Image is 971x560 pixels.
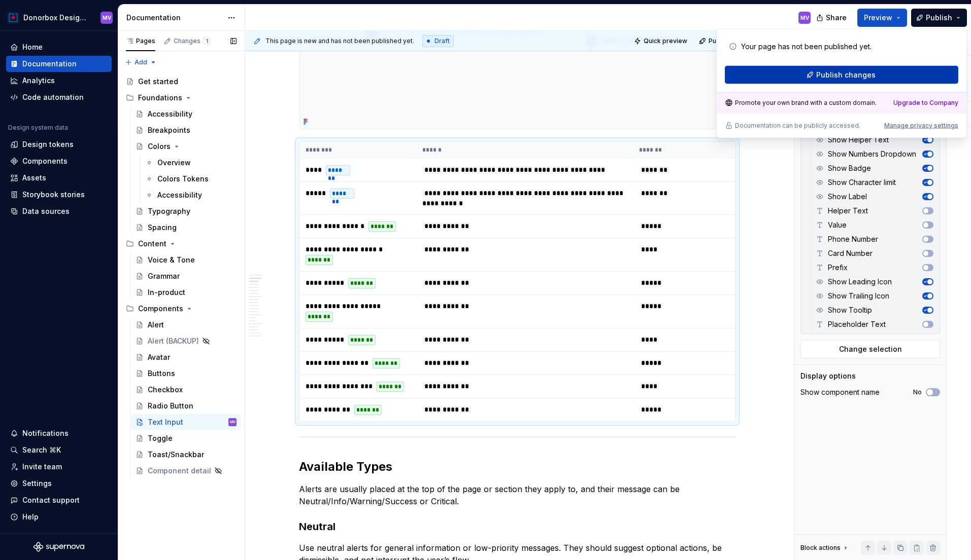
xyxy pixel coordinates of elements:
strong: Available Types [299,459,392,474]
a: Accessibility [141,187,241,203]
a: Assets [6,170,112,186]
span: Show Helper Text [828,135,889,145]
div: Block actions [800,544,841,552]
a: Invite team [6,459,112,475]
div: MV [103,14,111,22]
div: Documentation [126,13,222,23]
div: Breakpoints [148,125,190,135]
div: Toast/Snackbar [148,450,204,460]
div: Avatar [148,352,170,362]
p: Documentation can be publicly accessed. [735,122,860,130]
a: Upgrade to Company [893,99,958,107]
div: Alert [148,320,164,330]
div: Documentation [22,59,77,69]
span: Show Badge [828,163,871,173]
button: Help [6,509,112,525]
a: Colors Tokens [141,171,241,187]
span: Share [826,13,847,23]
div: Spacing [148,222,177,233]
a: Storybook stories [6,186,112,203]
span: Publish [926,13,952,23]
span: Add [135,58,147,66]
a: Buttons [131,365,241,382]
div: Alert (BACKUP) [148,336,199,346]
div: Help [22,512,39,522]
span: Phone Number [828,234,878,244]
div: Radio Button [148,401,193,411]
div: Colors [148,141,171,152]
span: Show Tooltip [828,305,872,315]
div: Contact support [22,495,80,505]
a: Typography [131,203,241,219]
div: Colors Tokens [157,174,209,184]
img: 17077652-375b-4f2c-92b0-528c72b71ea0.png [7,12,19,24]
button: Publish changes [696,34,762,48]
span: Show Trailing Icon [828,291,889,301]
div: Components [122,301,241,317]
div: Content [138,239,166,249]
button: Contact support [6,492,112,508]
a: Components [6,153,112,169]
a: Checkbox [131,382,241,398]
span: Change selection [839,344,902,354]
div: Design tokens [22,139,74,150]
a: Alert [131,317,241,333]
div: MV [800,14,809,22]
div: Show component name [800,387,880,397]
div: Promote your own brand with a custom domain. [725,99,877,107]
div: Voice & Tone [148,255,195,265]
div: Get started [138,77,178,87]
a: Alert (BACKUP) [131,333,241,349]
div: Pages [126,37,155,45]
button: Quick preview [631,34,692,48]
div: Settings [22,478,52,489]
div: Accessibility [148,109,192,119]
button: Change selection [800,340,940,358]
div: Components [22,156,68,166]
button: Share [811,9,853,27]
a: Documentation [6,56,112,72]
a: Colors [131,138,241,155]
div: Components [138,304,183,314]
a: Component detail [131,463,241,479]
a: Voice & Tone [131,252,241,268]
button: Manage privacy settings [884,122,958,130]
span: Publish changes [816,70,876,80]
button: Add [122,55,160,69]
div: Foundations [138,93,182,103]
a: Spacing [131,219,241,236]
button: Donorbox Design SystemMV [2,7,116,28]
span: Show Numbers Dropdown [828,149,916,159]
div: Changes [174,37,211,45]
div: Analytics [22,76,55,86]
label: No [913,388,922,396]
a: Toast/Snackbar [131,446,241,463]
div: Page tree [122,73,241,479]
a: Data sources [6,203,112,219]
a: Code automation [6,89,112,105]
a: Accessibility [131,106,241,122]
div: Home [22,42,43,52]
div: Display options [800,371,856,381]
h3: Neutral [299,519,735,534]
span: Show Character limit [828,177,896,188]
span: Publish changes [709,37,758,45]
div: Foundations [122,90,241,106]
span: Quick preview [644,37,687,45]
a: Home [6,39,112,55]
div: Assets [22,173,46,183]
div: Accessibility [157,190,202,200]
a: Overview [141,155,241,171]
span: Helper Text [828,206,868,216]
div: Data sources [22,206,70,216]
button: Publish changes [725,66,958,84]
a: Settings [6,475,112,492]
div: Content [122,236,241,252]
div: Checkbox [148,385,183,395]
div: Overview [157,158,191,168]
span: Preview [864,13,892,23]
div: Block actions [800,541,850,555]
a: Text InputMV [131,414,241,430]
div: Donorbox Design System [23,13,88,23]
